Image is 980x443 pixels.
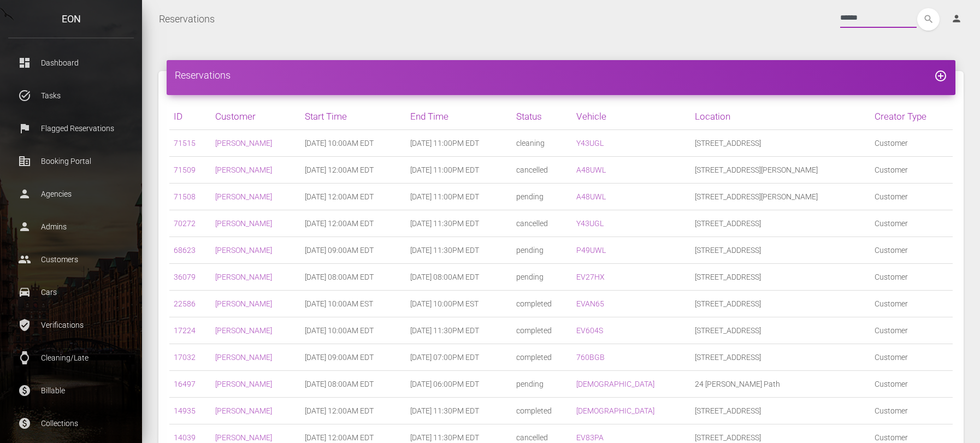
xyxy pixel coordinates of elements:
td: [DATE] 10:00AM EDT [300,317,406,344]
a: paid Collections [8,410,134,437]
a: 14935 [174,406,196,415]
p: Agencies [16,186,126,202]
td: [STREET_ADDRESS] [690,291,870,317]
i: add_circle_outline [934,69,947,82]
a: [PERSON_NAME] [215,166,272,174]
td: Customer [870,291,953,317]
td: [STREET_ADDRESS][PERSON_NAME] [690,157,870,184]
p: Customers [16,251,126,268]
td: Customer [870,264,953,291]
a: add_circle_outline [934,69,947,81]
td: [DATE] 07:00PM EDT [406,344,512,371]
a: [PERSON_NAME] [215,406,272,415]
th: Creator Type [870,103,953,130]
a: [PERSON_NAME] [215,273,272,281]
a: EV27HX [576,273,605,281]
a: paid Billable [8,377,134,404]
a: 71515 [174,139,196,147]
a: [PERSON_NAME] [215,433,272,442]
a: flag Flagged Reservations [8,115,134,142]
td: [DATE] 12:00AM EDT [300,398,406,424]
td: [STREET_ADDRESS] [690,344,870,371]
p: Billable [16,382,126,399]
td: [DATE] 12:00AM EDT [300,157,406,184]
p: Verifications [16,317,126,333]
a: A48UWL [576,166,606,174]
td: Customer [870,157,953,184]
a: corporate_fare Booking Portal [8,147,134,175]
a: 70272 [174,219,196,228]
a: [DEMOGRAPHIC_DATA] [576,380,654,388]
td: [STREET_ADDRESS] [690,237,870,264]
td: [DATE] 12:00AM EDT [300,184,406,210]
a: [PERSON_NAME] [215,139,272,147]
i: person [951,13,962,24]
a: 14039 [174,433,196,442]
td: [DATE] 11:30PM EDT [406,237,512,264]
td: pending [512,184,572,210]
p: Collections [16,415,126,432]
td: [DATE] 10:00AM EST [300,291,406,317]
a: A48UWL [576,192,606,201]
a: [PERSON_NAME] [215,353,272,362]
h4: Reservations [175,68,947,82]
th: Status [512,103,572,130]
a: drive_eta Cars [8,279,134,306]
a: 16497 [174,380,196,388]
td: [DATE] 11:30PM EDT [406,398,512,424]
a: [PERSON_NAME] [215,246,272,255]
td: 24 [PERSON_NAME] Path [690,371,870,398]
a: 17224 [174,326,196,335]
th: Customer [211,103,300,130]
td: [DATE] 11:30PM EDT [406,317,512,344]
a: 71509 [174,166,196,174]
td: [DATE] 11:00PM EDT [406,184,512,210]
td: cleaning [512,130,572,157]
a: watch Cleaning/Late [8,344,134,371]
a: Reservations [159,5,215,33]
td: Customer [870,344,953,371]
td: pending [512,264,572,291]
td: Customer [870,210,953,237]
a: dashboard Dashboard [8,49,134,76]
td: cancelled [512,210,572,237]
td: completed [512,291,572,317]
a: EV604S [576,326,603,335]
a: [DEMOGRAPHIC_DATA] [576,406,654,415]
a: person [943,8,972,30]
td: [STREET_ADDRESS] [690,317,870,344]
a: 17032 [174,353,196,362]
th: Vehicle [572,103,690,130]
a: person Admins [8,213,134,240]
th: ID [169,103,211,130]
td: [STREET_ADDRESS] [690,210,870,237]
td: Customer [870,317,953,344]
td: completed [512,317,572,344]
p: Cleaning/Late [16,350,126,366]
td: [DATE] 11:00PM EDT [406,130,512,157]
td: [STREET_ADDRESS] [690,130,870,157]
td: [DATE] 11:30PM EDT [406,210,512,237]
a: [PERSON_NAME] [215,380,272,388]
td: Customer [870,371,953,398]
td: pending [512,371,572,398]
td: Customer [870,237,953,264]
p: Flagged Reservations [16,120,126,137]
a: [PERSON_NAME] [215,326,272,335]
td: completed [512,344,572,371]
td: [DATE] 08:00AM EDT [300,371,406,398]
td: [STREET_ADDRESS][PERSON_NAME] [690,184,870,210]
a: 36079 [174,273,196,281]
a: [PERSON_NAME] [215,299,272,308]
td: [DATE] 06:00PM EDT [406,371,512,398]
th: Location [690,103,870,130]
td: [STREET_ADDRESS] [690,398,870,424]
i: search [917,8,940,31]
td: Customer [870,184,953,210]
a: EVAN65 [576,299,604,308]
p: Booking Portal [16,153,126,169]
p: Cars [16,284,126,300]
td: Customer [870,398,953,424]
td: [DATE] 08:00AM EDT [300,264,406,291]
a: EV83PA [576,433,604,442]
